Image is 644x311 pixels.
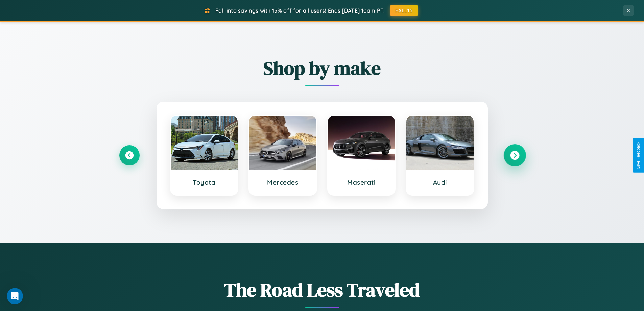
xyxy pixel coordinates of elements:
[636,142,641,169] div: Give Feedback
[7,288,23,304] iframe: Intercom live chat
[177,178,231,186] h3: Toyota
[390,5,418,16] button: FALL15
[119,277,525,303] h1: The Road Less Traveled
[413,178,467,186] h3: Audi
[256,178,310,186] h3: Mercedes
[335,178,388,186] h3: Maserati
[215,7,385,14] span: Fall into savings with 15% off for all users! Ends [DATE] 10am PT.
[119,55,525,81] h2: Shop by make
